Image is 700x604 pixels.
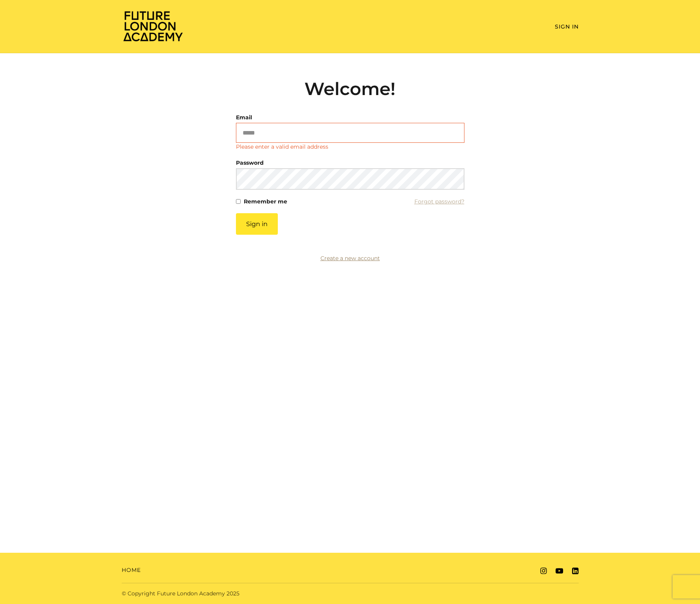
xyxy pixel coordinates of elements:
[236,213,278,235] button: Sign in
[236,143,328,151] p: Please enter a valid email address
[236,112,252,123] label: Email
[122,10,184,42] img: Home Page
[115,590,350,598] div: © Copyright Future London Academy 2025
[414,196,464,207] a: Forgot password?
[236,157,264,168] label: Password
[244,196,287,207] label: Remember me
[122,566,141,574] a: Home
[555,23,579,30] a: Sign In
[320,255,380,262] a: Create a new account
[236,78,464,99] h2: Welcome!
[236,213,243,420] label: If you are a human, ignore this field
